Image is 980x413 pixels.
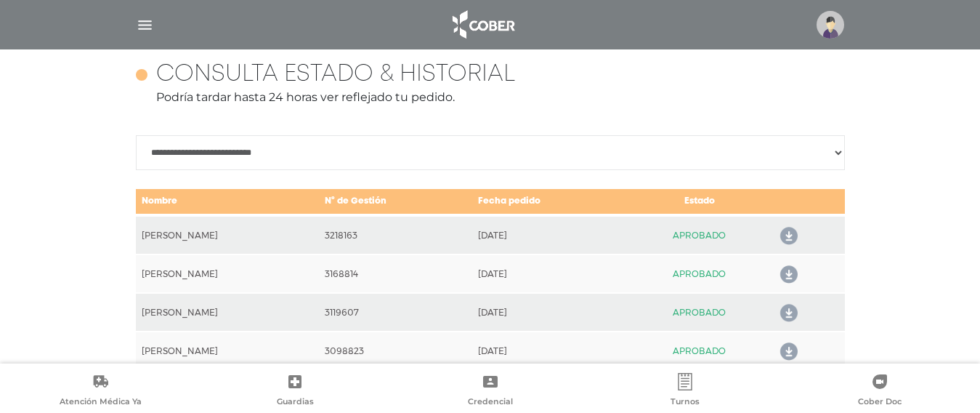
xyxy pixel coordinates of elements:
[392,373,587,410] a: Credencial
[319,332,472,370] td: 3098823
[628,188,772,215] td: Estado
[198,373,392,410] a: Guardias
[319,254,472,293] td: 3168814
[60,396,142,409] span: Atención Médica Ya
[472,254,627,293] td: [DATE]
[319,188,472,215] td: N° de Gestión
[782,373,977,410] a: Cober Doc
[472,188,627,215] td: Fecha pedido
[136,215,320,254] td: [PERSON_NAME]
[136,332,320,370] td: [PERSON_NAME]
[472,332,627,370] td: [DATE]
[319,215,472,254] td: 3218163
[136,89,845,106] p: Podría tardar hasta 24 horas ver reflejado tu pedido.
[628,254,772,293] td: APROBADO
[858,396,902,409] span: Cober Doc
[136,293,320,332] td: [PERSON_NAME]
[277,396,314,409] span: Guardias
[628,332,772,370] td: APROBADO
[136,16,154,34] img: Cober_menu-lines-white.svg
[817,11,844,39] img: profile-placeholder.svg
[628,293,772,332] td: APROBADO
[445,7,521,42] img: logo_cober_home-white.png
[588,373,782,410] a: Turnos
[156,61,515,89] h4: Consulta estado & historial
[136,254,320,293] td: [PERSON_NAME]
[319,293,472,332] td: 3119607
[671,396,700,409] span: Turnos
[628,215,772,254] td: APROBADO
[472,293,627,332] td: [DATE]
[472,215,627,254] td: [DATE]
[3,373,198,410] a: Atención Médica Ya
[468,396,513,409] span: Credencial
[136,188,320,215] td: Nombre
